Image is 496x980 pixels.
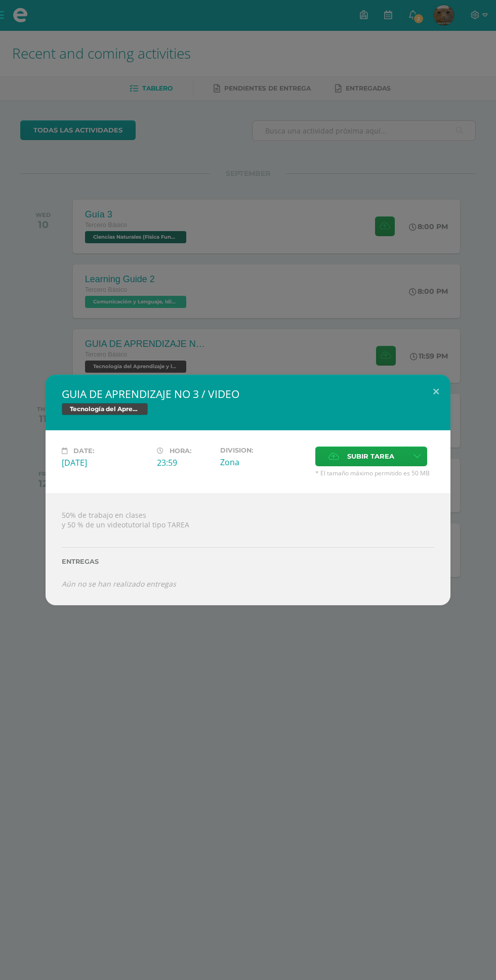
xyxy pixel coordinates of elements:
[62,457,149,468] div: [DATE]
[62,579,176,589] i: Aún no se han realizado entregas
[46,494,450,605] div: 50% de trabajo en clases y 50 % de un videotutorial tipo TAREA
[170,447,191,455] span: Hora:
[220,457,307,468] div: Zona
[347,447,394,466] span: Subir tarea
[62,403,148,415] span: Tecnología del Aprendizaje y la Comunicación (TIC)
[62,387,434,401] h2: GUIA DE APRENDIZAJE NO 3 / VIDEO
[62,558,434,565] label: Entregas
[315,469,434,477] span: * El tamaño máximo permitido es 50 MB
[220,447,307,454] label: Division:
[157,457,212,468] div: 23:59
[422,375,450,409] button: Close (Esc)
[73,447,94,455] span: Date:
